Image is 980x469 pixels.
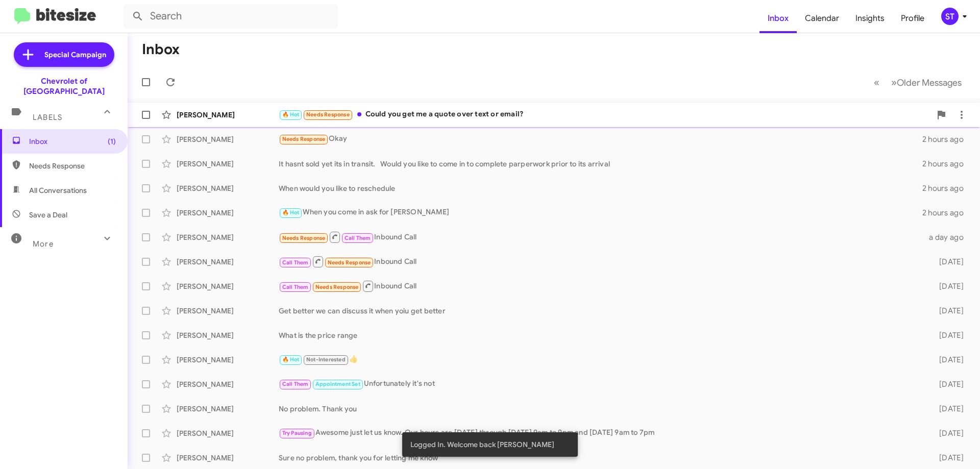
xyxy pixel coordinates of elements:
[282,111,300,118] span: 🔥 Hot
[874,76,879,89] span: «
[29,185,87,195] span: All Conversations
[797,4,847,33] a: Calendar
[282,259,309,266] span: Call Them
[279,207,922,218] div: When you come in ask for [PERSON_NAME]
[922,183,972,193] div: 2 hours ago
[933,8,969,25] button: ST
[177,428,279,438] div: [PERSON_NAME]
[345,235,371,241] span: Call Them
[410,439,554,450] span: Logged In. Welcome back [PERSON_NAME]
[279,159,922,169] div: It hasnt sold yet its in transit. Would you like to come in to complete parperwork prior to its a...
[868,72,886,93] button: Previous
[279,404,923,414] div: No problem. Thank you
[279,354,923,365] div: 👍
[923,355,972,365] div: [DATE]
[282,136,326,142] span: Needs Response
[279,133,922,145] div: Okay
[177,330,279,340] div: [PERSON_NAME]
[923,428,972,438] div: [DATE]
[922,159,972,169] div: 2 hours ago
[868,72,968,93] nav: Page navigation example
[923,379,972,389] div: [DATE]
[177,404,279,414] div: [PERSON_NAME]
[279,255,923,268] div: Inbound Call
[177,281,279,291] div: [PERSON_NAME]
[177,453,279,463] div: [PERSON_NAME]
[282,381,309,387] span: Call Them
[923,404,972,414] div: [DATE]
[923,330,972,340] div: [DATE]
[177,257,279,267] div: [PERSON_NAME]
[177,355,279,365] div: [PERSON_NAME]
[847,4,893,33] a: Insights
[282,209,300,216] span: 🔥 Hot
[315,284,359,290] span: Needs Response
[282,430,312,436] span: Try Pausing
[177,159,279,169] div: [PERSON_NAME]
[328,259,371,266] span: Needs Response
[279,378,923,390] div: Unfortunately it's not
[279,231,923,243] div: Inbound Call
[922,134,972,144] div: 2 hours ago
[33,113,62,122] span: Labels
[923,281,972,291] div: [DATE]
[279,453,923,463] div: Sure no problem, thank you for letting me know
[177,110,279,120] div: [PERSON_NAME]
[923,453,972,463] div: [DATE]
[891,76,897,89] span: »
[108,136,116,146] span: (1)
[923,257,972,267] div: [DATE]
[29,161,116,171] span: Needs Response
[279,427,923,439] div: Awesome just let us know. Our hours are [DATE] through [DATE] 9am to 9pm and [DATE] 9am to 7pm
[282,284,309,290] span: Call Them
[759,4,797,33] a: Inbox
[29,136,116,146] span: Inbox
[177,134,279,144] div: [PERSON_NAME]
[893,4,933,33] a: Profile
[885,72,968,93] button: Next
[14,42,114,67] a: Special Campaign
[33,239,54,249] span: More
[941,8,959,25] div: ST
[142,41,180,58] h1: Inbox
[279,280,923,292] div: Inbound Call
[279,183,922,193] div: When would you like to reschedule
[177,306,279,316] div: [PERSON_NAME]
[177,183,279,193] div: [PERSON_NAME]
[124,4,338,29] input: Search
[279,330,923,340] div: What is the price range
[44,50,106,60] span: Special Campaign
[282,235,326,241] span: Needs Response
[923,306,972,316] div: [DATE]
[177,232,279,242] div: [PERSON_NAME]
[922,208,972,218] div: 2 hours ago
[279,109,931,120] div: Could you get me a quote over text or email?
[306,356,346,363] span: Not-Interested
[306,111,350,118] span: Needs Response
[923,232,972,242] div: a day ago
[897,77,962,88] span: Older Messages
[177,208,279,218] div: [PERSON_NAME]
[315,381,360,387] span: Appointment Set
[177,379,279,389] div: [PERSON_NAME]
[279,306,923,316] div: Get better we can discuss it when yoiu get better
[29,210,67,220] span: Save a Deal
[282,356,300,363] span: 🔥 Hot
